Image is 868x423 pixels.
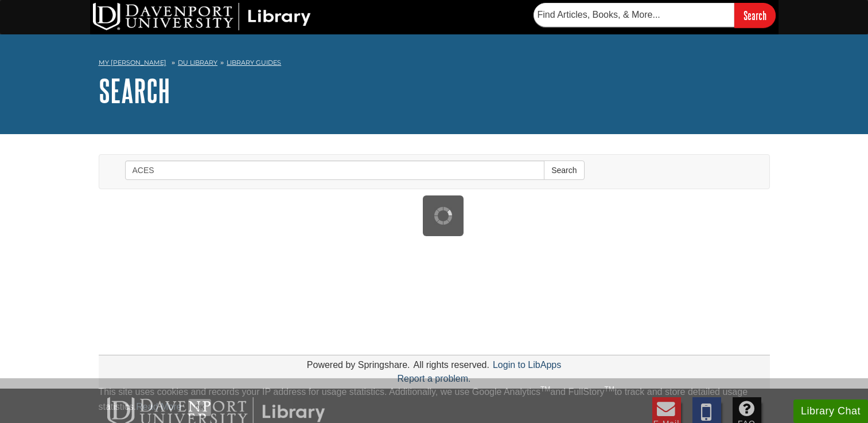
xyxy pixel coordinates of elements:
input: Find Articles, Books, & More... [534,3,734,27]
sup: TM [605,385,614,393]
button: Close [188,399,211,416]
img: Working... [434,207,452,225]
div: Powered by Springshare. [305,360,412,370]
div: This site uses cookies and records your IP address for usage statistics. Additionally, we use Goo... [99,385,770,416]
button: Library Chat [793,399,868,423]
a: Report a problem. [397,374,470,383]
a: Read More [136,402,181,412]
button: Search [544,160,584,180]
nav: breadcrumb [99,55,770,73]
a: Library Guides [227,58,281,66]
img: DU Library [93,3,311,30]
div: All rights reserved. [411,360,491,370]
sup: TM [540,385,550,393]
a: My [PERSON_NAME] [99,58,166,68]
a: DU Library [178,58,217,66]
input: Search [734,3,776,28]
h1: Search [99,73,770,108]
a: Login to LibApps [493,360,561,370]
form: Searches DU Library's articles, books, and more [534,3,776,28]
input: Enter Search Words [125,160,545,180]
